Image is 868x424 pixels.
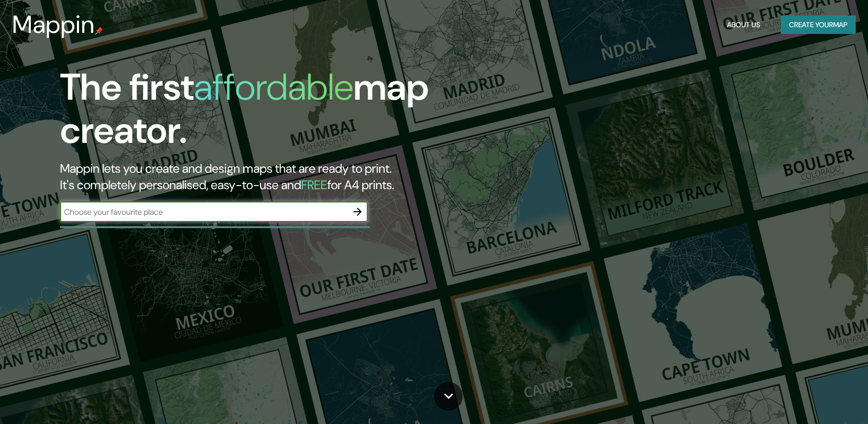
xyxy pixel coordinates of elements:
[781,15,856,34] button: Create yourmap
[60,66,494,160] h1: The first map creator.
[60,206,347,218] input: Choose your favourite place
[301,177,327,193] h5: FREE
[95,27,103,35] img: mappin-pin
[60,160,494,193] h2: Mappin lets you create and design maps that are ready to print. It's completely personalised, eas...
[12,10,95,39] h3: Mappin
[723,15,764,34] button: About Us
[194,63,353,111] h1: affordable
